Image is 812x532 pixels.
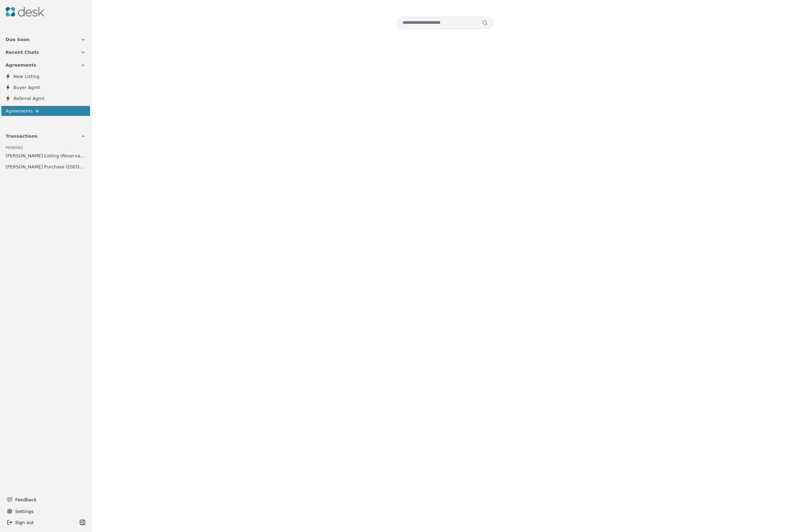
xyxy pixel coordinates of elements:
[6,61,36,69] span: Agreements
[6,163,86,170] span: [PERSON_NAME] Purchase ([GEOGRAPHIC_DATA])
[6,7,44,17] img: Desk
[1,130,90,142] button: Transactions
[6,132,38,140] span: Transactions
[13,95,44,102] span: Referral Agmt
[6,49,39,56] span: Recent Chats
[1,106,90,116] a: Agreements
[4,517,78,528] button: Sign out
[6,152,86,159] span: [PERSON_NAME] Listing (Reservation Rd)
[13,73,39,80] span: New Listing
[15,508,33,515] span: Settings
[15,519,34,526] span: Sign out
[6,107,33,115] span: Agreements
[6,36,30,43] span: Due Soon
[15,496,82,503] span: Feedback
[3,493,86,506] button: Feedback
[1,33,90,46] button: Due Soon
[1,46,90,59] button: Recent Chats
[6,145,86,151] div: Pending
[13,84,40,91] span: Buyer Agmt
[1,59,90,71] button: Agreements
[4,506,87,517] button: Settings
